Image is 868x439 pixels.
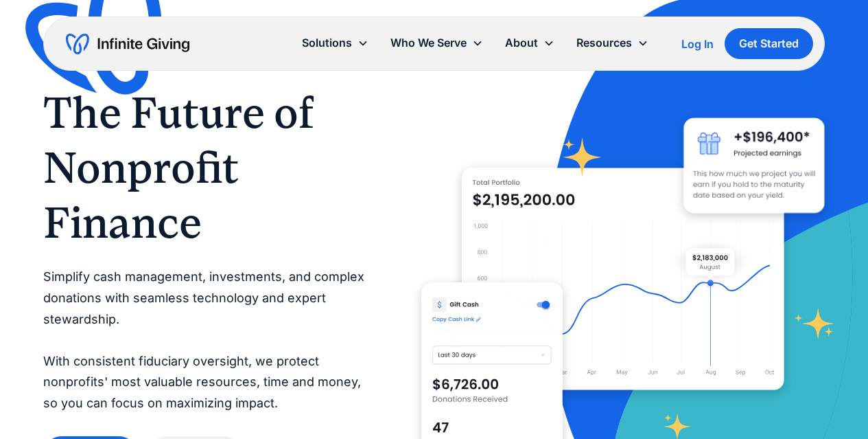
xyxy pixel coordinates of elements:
div: Log In [681,38,714,49]
a: Get Started [725,28,813,59]
a: Log In [681,36,714,52]
img: nonprofit donation platform [462,168,784,391]
div: About [505,34,538,52]
div: Resources [565,28,659,58]
a: home [66,33,189,55]
div: Resources [576,34,632,52]
p: Simplify cash management, investments, and complex donations with seamless technology and expert ... [43,267,366,414]
div: Solutions [302,34,352,52]
img: fundraising star [795,308,835,339]
h1: The Future of Nonprofit Finance [43,85,366,250]
div: About [494,28,565,58]
div: Who We Serve [390,34,467,52]
div: Solutions [291,28,379,58]
div: Who We Serve [379,28,494,58]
